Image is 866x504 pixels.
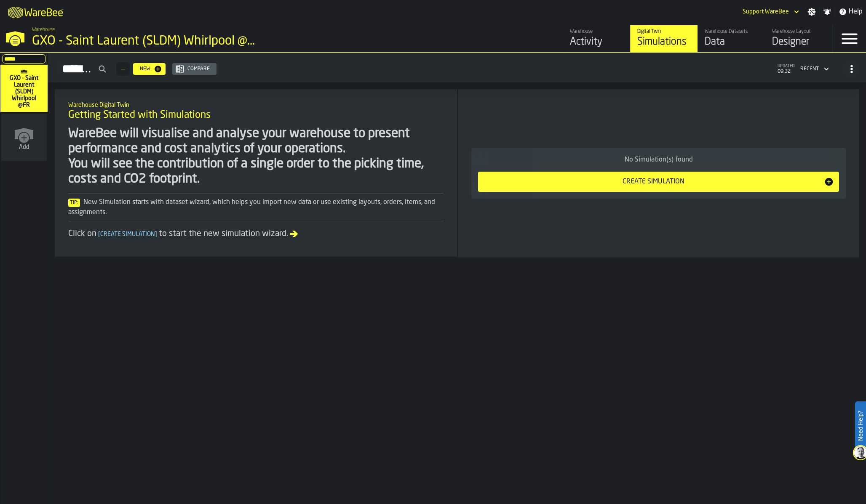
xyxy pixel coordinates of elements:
div: New Simulation starts with dataset wizard, which helps you import new data or use existing layout... [68,197,444,218]
div: Compare [184,66,213,72]
div: No Simulation(s) found [478,155,839,165]
span: Add [19,144,29,151]
span: updated: [778,64,795,69]
span: Warehouse [32,27,55,33]
div: DropdownMenuValue-Support WareBee [739,7,801,17]
div: WareBee will visualise and analyse your warehouse to present performance and cost analytics of yo... [68,126,444,187]
a: link-to-/wh/new [1,114,47,162]
span: [ [98,231,100,237]
div: Digital Twin [637,29,691,34]
div: ItemListCard- [55,89,457,257]
a: link-to-/wh/i/a82c246d-7aa6-41b3-9d69-3ecc1df984f2/simulations [0,65,48,114]
button: button-Compare [172,63,216,75]
label: button-toggle-Settings [804,8,819,16]
div: ButtonLoadMore-Load More-Prev-First-Last [113,62,133,76]
div: DropdownMenuValue-4 [800,66,819,72]
a: link-to-/wh/i/a82c246d-7aa6-41b3-9d69-3ecc1df984f2/data [698,25,765,52]
div: Create Simulation [483,177,824,187]
label: Need Help? [856,402,865,449]
h2: Sub Title [68,100,444,109]
span: Tip: [68,199,80,207]
label: button-toggle-Help [835,7,866,17]
a: link-to-/wh/i/a82c246d-7aa6-41b3-9d69-3ecc1df984f2/designer [765,25,832,52]
label: button-toggle-Notifications [820,8,835,16]
div: DropdownMenuValue-Support WareBee [743,8,789,15]
span: GXO - Saint Laurent (SLDM) Whirlpool @FR [4,75,44,109]
a: link-to-/wh/i/a82c246d-7aa6-41b3-9d69-3ecc1df984f2/simulations [630,25,698,52]
span: Create Simulation [96,231,159,237]
span: Getting Started with Simulations [68,109,211,122]
h2: button-Simulations [48,53,866,82]
div: New [136,66,154,72]
div: Warehouse [570,29,623,34]
div: GXO - Saint Laurent (SLDM) Whirlpool @FR [32,34,259,49]
span: — [121,66,125,72]
span: 09:32 [778,69,795,74]
div: Data [705,35,758,49]
button: button-Create Simulation [478,172,839,192]
div: ItemListCard- [458,89,859,257]
div: Warehouse Datasets [705,29,758,34]
div: Activity [570,35,623,49]
div: Warehouse Layout [772,29,826,34]
div: Designer [772,35,826,49]
div: Click on to start the new simulation wizard. [68,228,444,240]
div: DropdownMenuValue-4 [797,64,831,74]
button: button-New [133,63,166,75]
label: button-toggle-Menu [833,25,866,52]
span: Help [849,7,863,17]
span: ] [155,231,157,237]
a: link-to-/wh/i/a82c246d-7aa6-41b3-9d69-3ecc1df984f2/feed/ [563,25,630,52]
div: Simulations [637,35,691,49]
div: title-Getting Started with Simulations [61,96,450,126]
